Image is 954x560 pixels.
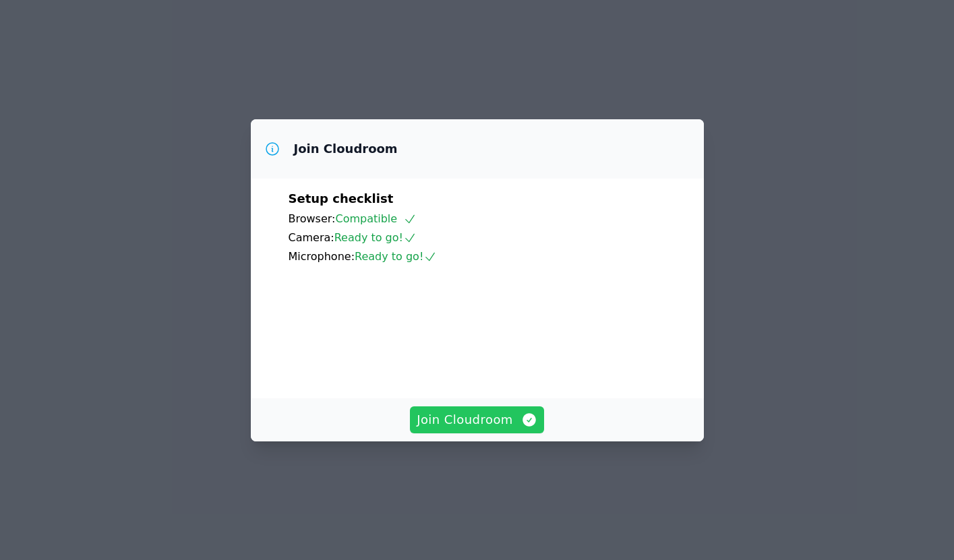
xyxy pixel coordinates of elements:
[355,250,437,263] span: Ready to go!
[335,212,417,225] span: Compatible
[334,231,417,244] span: Ready to go!
[289,191,394,206] span: Setup checklist
[289,231,334,244] span: Camera:
[294,141,398,157] h3: Join Cloudroom
[417,410,537,429] span: Join Cloudroom
[289,212,336,225] span: Browser:
[289,250,355,263] span: Microphone:
[410,406,544,433] button: Join Cloudroom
